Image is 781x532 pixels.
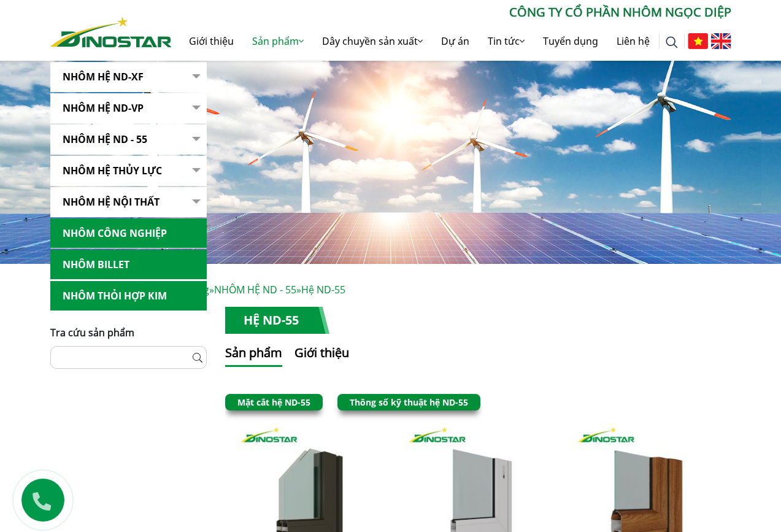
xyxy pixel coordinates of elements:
a: Nhôm Hệ ND-XF [50,62,207,92]
a: Sản phẩm [243,21,313,61]
img: English [711,33,731,49]
a: Nhôm hệ nội thất [50,187,207,217]
a: Nhôm Thỏi hợp kim [50,281,207,311]
a: Dự án [432,21,479,61]
a: Giới thiệu [180,21,243,61]
a: Nhôm Công nghiệp [50,218,207,249]
h1: Hệ ND-55 [225,307,329,334]
span: Tra cứu sản phẩm [50,326,134,339]
img: Tiếng Việt [688,33,708,49]
a: Nhôm Hệ ND-VP [50,93,207,123]
a: Dây chuyền sản xuất [313,21,432,61]
img: Nhôm Dinostar [50,17,172,47]
a: Mặt cắt hệ ND-55 [237,396,310,408]
a: NHÔM HỆ ND - 55 [214,283,296,296]
button: Giới thiệu [294,344,349,367]
a: NHÔM HỆ ND - 55 [50,125,207,155]
a: Nhôm Billet [50,250,207,280]
a: Liên hệ [607,21,659,61]
span: Hệ ND-55 [301,283,345,296]
a: Thông số kỹ thuật hệ ND-55 [350,396,468,408]
button: Sản phẩm [225,344,282,367]
a: Tuyển dụng [534,21,607,61]
p: CÔNG TY CỔ PHẦN NHÔM NGỌC DIỆP [172,3,731,21]
a: Nhôm hệ thủy lực [50,156,207,186]
a: Tin tức [479,21,534,61]
img: search [666,36,678,48]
